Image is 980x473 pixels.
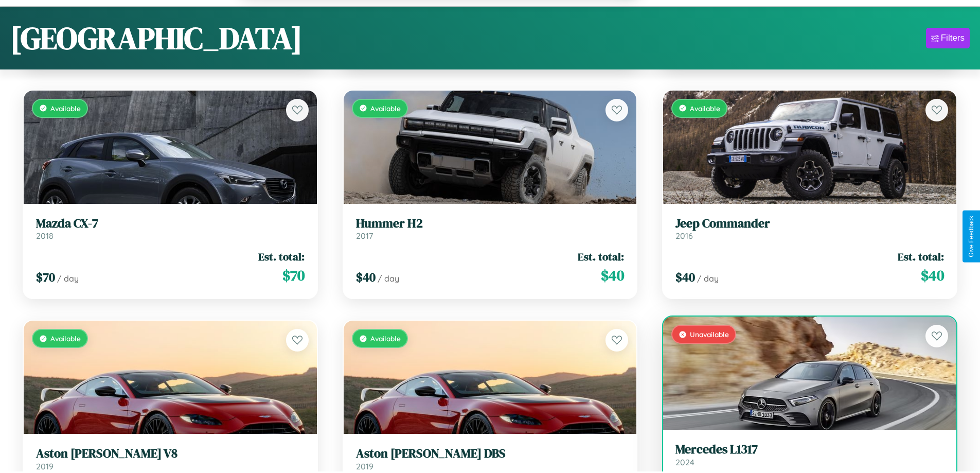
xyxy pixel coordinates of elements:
[968,216,975,257] div: Give Feedback
[10,17,302,59] h1: [GEOGRAPHIC_DATA]
[601,265,624,286] span: $ 40
[675,231,693,241] span: 2016
[356,269,376,286] span: $ 40
[282,265,305,286] span: $ 70
[36,269,55,286] span: $ 70
[370,334,401,343] span: Available
[675,269,695,286] span: $ 40
[690,330,729,339] span: Unavailable
[57,273,79,284] span: / day
[36,216,305,231] h3: Mazda CX-7
[36,216,305,241] a: Mazda CX-72018
[356,446,625,471] a: Aston [PERSON_NAME] DBS2019
[36,231,54,241] span: 2018
[36,446,305,461] h3: Aston [PERSON_NAME] V8
[378,273,399,284] span: / day
[675,457,694,467] span: 2024
[356,446,625,461] h3: Aston [PERSON_NAME] DBS
[941,33,965,43] div: Filters
[370,104,401,113] span: Available
[356,216,625,241] a: Hummer H22017
[675,216,944,241] a: Jeep Commander2016
[898,249,944,264] span: Est. total:
[258,249,305,264] span: Est. total:
[356,216,625,231] h3: Hummer H2
[50,104,81,113] span: Available
[921,265,944,286] span: $ 40
[675,442,944,457] h3: Mercedes L1317
[697,273,719,284] span: / day
[690,104,720,113] span: Available
[356,231,373,241] span: 2017
[675,216,944,231] h3: Jeep Commander
[50,334,81,343] span: Available
[36,446,305,471] a: Aston [PERSON_NAME] V82019
[675,442,944,467] a: Mercedes L13172024
[926,28,970,48] button: Filters
[36,461,54,471] span: 2019
[578,249,624,264] span: Est. total:
[356,461,373,471] span: 2019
